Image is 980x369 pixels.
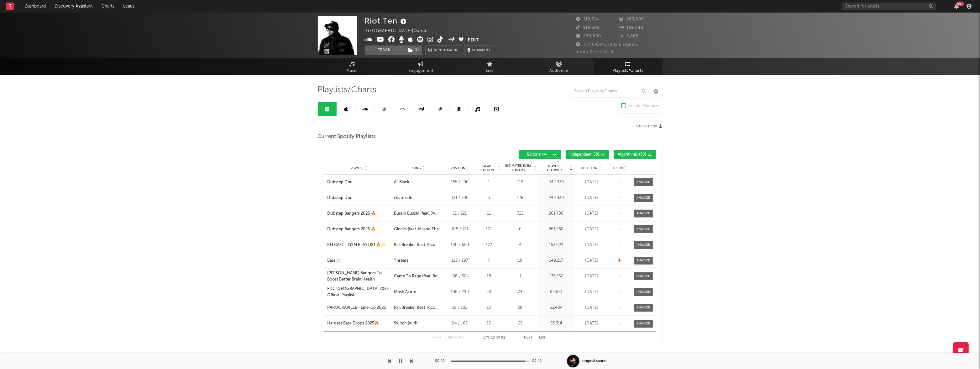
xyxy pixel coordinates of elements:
span: 159,748 [619,26,643,30]
a: [PERSON_NAME] Bangers To Boost Better Brain Health [328,270,391,282]
div: 261,788 [540,211,573,217]
div: [DATE] [576,305,607,311]
span: Music [346,67,358,75]
span: Benchmark [434,47,458,54]
button: Editorial(4) [519,150,561,159]
div: 112 [504,179,537,185]
div: Bussin Bussin (feat. JV Rhymes) [394,211,443,217]
div: Dubstep Don [328,179,353,185]
button: First [433,336,442,340]
div: Riot Ten [365,16,408,26]
div: 4 [504,242,537,248]
span: Summary [472,49,491,52]
span: Jump Score: 44.0 [576,50,614,54]
div: Dubstep Bangers 2025 🔥 [328,226,376,233]
input: Search for artists [842,3,936,10]
div: 155 / 200 [446,179,474,185]
div: 149,217 [540,258,573,264]
div: [DATE] [576,258,607,264]
span: Trend [613,166,623,170]
div: EDC [GEOGRAPHIC_DATA] 2025 Official Playlist [328,286,391,298]
div: 153,824 [540,242,573,248]
a: Audience [525,58,594,75]
button: (1) [404,45,422,55]
div: Switch (with [PERSON_NAME]) [394,320,443,327]
div: Hardest Bass Drops 2025🔥 [328,320,380,327]
div: [DATE] [576,320,607,327]
div: Dubstep Don [328,195,353,201]
button: 99+ [954,4,959,9]
div: [DATE] [576,226,607,233]
div: 19 / 182 [446,305,474,311]
a: Live [456,58,525,75]
a: Dubstep Bangers 2025 🔥 [328,226,391,233]
div: 53,484 [540,305,573,311]
a: Dubstep Bangers 2025 🔥 [328,211,391,217]
span: 377,647 Monthly Listeners [576,43,639,47]
span: Peak Position [477,164,497,172]
span: of [496,336,500,339]
a: Music [318,58,387,75]
span: Editorial ( 4 ) [523,153,552,157]
div: 11 / 121 [446,211,474,217]
span: Estimated Daily Streams [504,163,533,173]
span: Playlists/Charts [318,86,377,94]
span: Playlists/Charts [612,67,643,75]
div: [DATE] [576,211,607,217]
div: Bass.🚬 [328,258,342,264]
span: Independent ( 58 ) [570,153,600,157]
span: ( 1 ) [404,45,422,55]
div: 7 [477,258,501,264]
div: Rail Breaker (feat. Rico Act) - MONXX Remix [394,242,443,248]
button: Edit [468,36,479,44]
button: Summary [464,45,494,55]
input: Search Playlists/Charts [571,85,649,98]
div: 1 10 92 [477,334,512,342]
div: 53,314 [540,320,573,327]
button: Algorithmic(30) [614,150,656,159]
button: Export CSV [637,125,663,128]
div: 722 [504,211,537,217]
button: Independent(58) [566,150,609,159]
div: PAROOKAVILLE - Line-Up 2025 [328,305,386,311]
span: Live [486,67,494,75]
div: BELCAST - GYM PLAYLIST🔥✨ [328,242,386,248]
div: 94 / 162 [446,320,474,327]
a: Benchmark [425,45,461,55]
div: 101 [477,226,501,233]
div: 0 [504,226,537,233]
div: 28 [477,289,501,295]
div: 11 [477,211,501,217]
div: Threats [394,258,408,264]
div: All Black [394,179,409,185]
div: 122 / 197 [446,258,474,264]
a: BELCAST - GYM PLAYLIST🔥✨ [328,242,391,248]
span: Playlist [351,166,364,170]
a: Dubstep Don [328,195,391,201]
div: 108 / 121 [446,226,474,233]
a: Hardest Bass Drops 2025🔥 [328,320,391,327]
div: Rail Breaker (feat. Rico Act) [394,305,443,311]
div: 25 [504,320,537,327]
button: Last [539,336,548,340]
div: 00:42 [532,357,545,365]
span: Song [412,166,421,170]
button: Next [524,336,533,340]
div: 180 / 689 [446,242,474,248]
div: 172 [477,242,501,248]
div: 1 [477,179,501,185]
div: 106 / 290 [446,289,474,295]
div: 126 [504,195,537,201]
div: 00:40 [435,357,448,365]
span: Added On [582,166,598,170]
div: 12 [477,305,501,311]
span: 7,868 [619,34,639,38]
a: Bass.🚬 [328,258,391,264]
span: 119,714 [576,17,600,21]
div: Include Features [628,103,659,110]
div: [DATE] [576,273,607,280]
div: 99 + [956,2,964,6]
a: PAROOKAVILLE - Line-Up 2025 [328,305,391,311]
div: Glocks (feat. Milano The Don) [394,226,443,233]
